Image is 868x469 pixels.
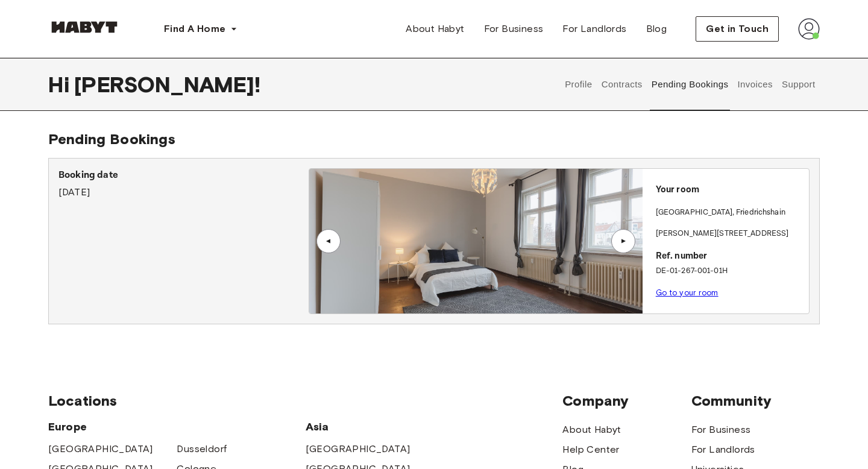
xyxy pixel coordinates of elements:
a: [GEOGRAPHIC_DATA] [306,442,410,456]
div: user profile tabs [561,58,820,111]
span: Find A Home [164,22,225,36]
span: For Landlords [562,22,626,36]
a: About Habyt [396,17,474,41]
img: avatar [798,18,820,40]
div: ▲ [617,238,629,245]
span: Asia [306,420,434,434]
div: [DATE] [58,168,309,200]
span: Hi [48,72,74,97]
a: Help Center [562,442,619,457]
button: Contracts [600,58,644,111]
span: Company [562,392,691,410]
p: [PERSON_NAME][STREET_ADDRESS] [656,228,804,240]
button: Support [780,58,817,111]
a: For Landlords [553,17,636,41]
p: Ref. number [656,250,804,263]
img: Habyt [48,21,121,33]
a: [GEOGRAPHIC_DATA] [48,442,153,456]
a: Go to your room [656,288,719,297]
span: Pending Bookings [48,130,175,148]
span: Get in Touch [706,22,769,36]
span: Blog [646,22,667,36]
a: For Landlords [691,442,755,457]
button: Find A Home [154,17,247,41]
span: About Habyt [406,22,464,36]
img: Image of the room [309,169,642,313]
p: DE-01-267-001-01H [656,265,804,277]
div: ▲ [322,238,335,245]
a: For Business [691,423,751,437]
span: Community [691,392,820,410]
p: Booking date [58,168,309,183]
a: Dusseldorf [177,442,227,456]
button: Pending Bookings [650,58,730,111]
button: Invoices [736,58,774,111]
button: Get in Touch [696,16,779,42]
a: For Business [474,17,553,41]
a: Blog [637,17,677,41]
span: For Business [484,22,544,36]
a: About Habyt [562,423,621,437]
p: Your room [656,183,804,197]
p: [GEOGRAPHIC_DATA] , Friedrichshain [656,207,785,219]
span: Europe [48,420,306,434]
span: [PERSON_NAME] ! [74,72,260,97]
span: Locations [48,392,562,410]
button: Profile [564,58,594,111]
